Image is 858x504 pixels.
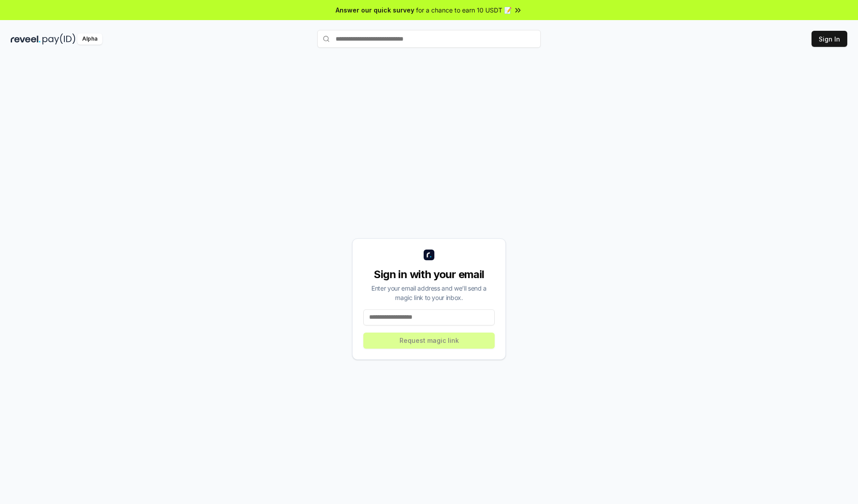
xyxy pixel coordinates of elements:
img: reveel_dark [11,33,41,45]
div: Alpha [77,33,102,45]
img: logo_small [424,250,434,260]
img: pay_id [42,33,76,45]
span: for a chance to earn 10 USDT 📝 [416,5,512,15]
button: Sign In [812,31,847,47]
div: Enter your email address and we’ll send a magic link to your inbox. [363,283,495,302]
span: Answer our quick survey [336,5,414,15]
div: Sign in with your email [363,267,495,282]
